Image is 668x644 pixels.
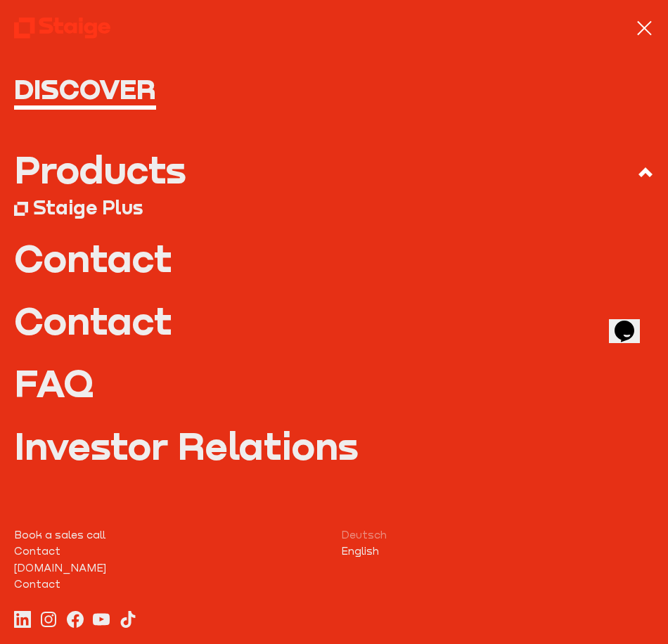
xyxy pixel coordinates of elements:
[341,527,654,543] a: Deutsch
[14,576,327,592] a: Contact
[14,427,654,465] a: Investor Relations
[14,527,327,543] a: Book a sales call
[14,302,654,340] a: Contact
[14,239,654,277] a: Contact
[33,195,143,219] div: Staige Plus
[14,543,327,559] a: Contact
[14,560,327,576] a: [DOMAIN_NAME]
[14,194,654,221] a: Staige Plus
[341,543,654,559] a: English
[14,364,654,402] a: FAQ
[609,301,654,343] iframe: chat widget
[14,150,186,188] div: Products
